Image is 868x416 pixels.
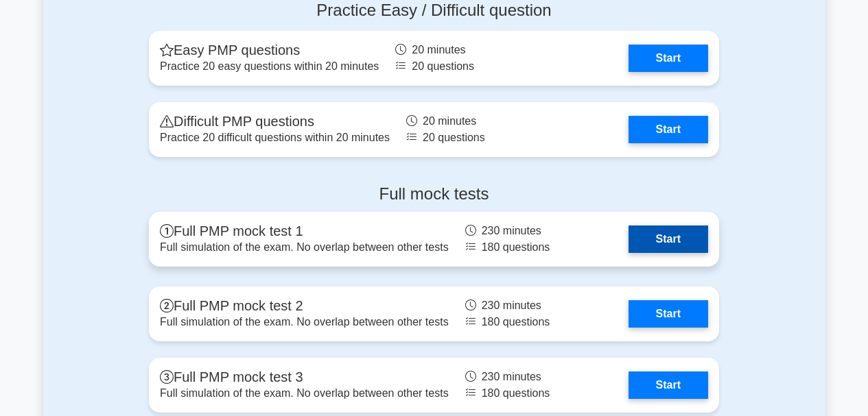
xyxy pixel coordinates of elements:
a: Start [629,116,708,143]
a: Start [629,225,708,253]
a: Start [629,300,708,328]
a: Start [629,45,708,72]
h4: Practice Easy / Difficult question [149,1,719,21]
h4: Full mock tests [149,184,719,204]
a: Start [629,371,708,399]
